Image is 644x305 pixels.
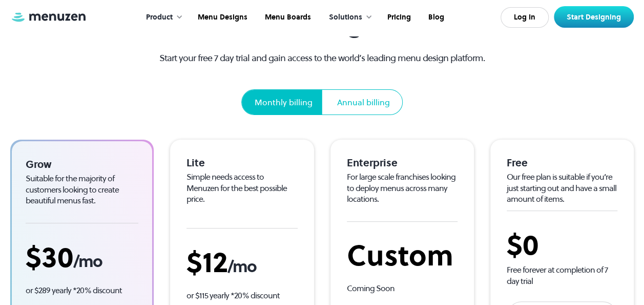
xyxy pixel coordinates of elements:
a: Menu Boards [255,2,319,33]
div: Custom [347,238,458,273]
span: /mo [227,255,256,278]
div: Our free plan is suitable if you’re just starting out and have a small amount of items. [507,171,617,205]
div: Enterprise [347,156,458,169]
div: $0 [507,227,617,262]
div: Solutions [319,2,378,33]
a: Pricing [378,2,419,33]
a: Blog [419,2,452,33]
div: Annual billing [337,96,390,108]
a: Menu Designs [188,2,255,33]
p: or $289 yearly *20% discount [26,284,138,296]
div: For large scale franchises looking to deploy menus across many locations. [347,171,458,205]
a: Log In [501,7,549,28]
span: 12 [202,242,227,282]
div: Product [136,2,188,33]
div: Suitable for the majority of customers looking to create beautiful menus fast. [26,173,138,206]
div: Free forever at completion of 7 day trial [507,264,617,287]
div: Coming Soon [347,283,458,294]
span: /mo [73,250,102,273]
div: $ [186,245,297,279]
div: Free [507,156,617,169]
h1: Pricing [141,9,503,39]
div: Grow [26,158,138,171]
div: Monthly billing [255,96,313,108]
div: Simple needs access to Menuzen for the best possible price. [186,171,297,205]
div: Solutions [329,12,362,23]
div: $ [26,240,138,274]
p: or $115 yearly *20% discount [186,290,297,301]
p: Start your free 7 day trial and gain access to the world’s leading menu design platform. [141,51,503,65]
a: Start Designing [554,6,634,28]
div: Product [146,12,173,23]
span: 30 [41,237,73,277]
div: Lite [186,156,297,169]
